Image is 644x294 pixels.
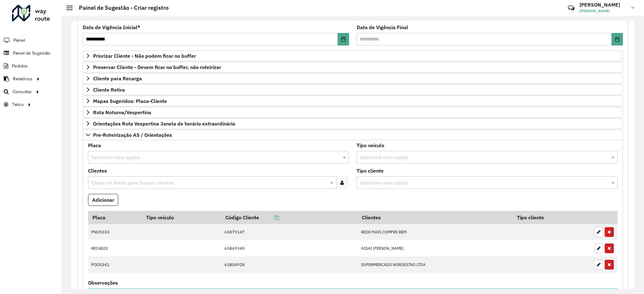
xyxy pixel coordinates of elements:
label: Data de Vigência Inicial [83,24,140,31]
button: Adicionar [88,194,118,206]
th: Placa [88,211,142,224]
td: SUPERMERCADO NORDESTAO LTDA [358,256,513,273]
span: Relatórios [13,76,32,82]
td: PNU5033 [88,224,142,240]
label: Placa [88,142,101,149]
td: REDE MAIS COMPRE BEM [358,224,513,240]
a: Pre-Roteirização AS / Orientações [83,130,623,140]
span: Painel de Sugestão [13,50,50,56]
a: Mapas Sugeridos: Placa-Cliente [83,96,623,106]
th: Tipo cliente [513,211,591,224]
td: 63804928 [221,256,358,273]
a: Cliente Retira [83,84,623,95]
span: Rota Noturna/Vespertina [93,110,151,115]
th: Tipo veículo [142,211,221,224]
td: 63879147 [221,224,358,240]
span: Tático [12,101,24,108]
a: Preservar Cliente - Devem ficar no buffer, não roteirizar [83,62,623,72]
a: Orientações Rota Vespertina Janela de horário extraordinária [83,118,623,129]
a: Contato Rápido [564,1,578,15]
span: Cliente para Recarga [93,76,142,81]
span: Cliente Retira [93,87,125,92]
span: Pedidos [12,63,28,69]
a: Priorizar Cliente - Não podem ficar no buffer [83,51,623,61]
span: Orientações Rota Vespertina Janela de horário extraordinária [93,121,235,126]
label: Observações [88,279,118,286]
label: Tipo cliente [357,167,384,174]
h3: [PERSON_NAME] [580,2,627,8]
th: Código Cliente [221,211,358,224]
button: Choose Date [338,33,349,45]
span: Priorizar Cliente - Não podem ficar no buffer [93,53,196,58]
span: Consultas [13,88,32,95]
th: Clientes [358,211,513,224]
a: Cliente para Recarga [83,73,623,84]
label: Tipo veículo [357,142,384,149]
h2: Painel de Sugestão - Criar registro [73,4,169,11]
label: Clientes [88,167,107,174]
span: [PERSON_NAME] [580,8,627,14]
span: Painel [14,37,25,44]
td: POO0341 [88,256,142,273]
td: 63869340 [221,240,358,256]
button: Choose Date [612,33,623,45]
td: REC4E03 [88,240,142,256]
span: Preservar Cliente - Devem ficar no buffer, não roteirizar [93,65,221,70]
td: ASSAI [PERSON_NAME] [358,240,513,256]
a: Copiar [259,214,279,221]
span: Mapas Sugeridos: Placa-Cliente [93,99,167,104]
a: Rota Noturna/Vespertina [83,107,623,118]
label: Data de Vigência Final [357,24,408,31]
span: Pre-Roteirização AS / Orientações [93,132,172,137]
